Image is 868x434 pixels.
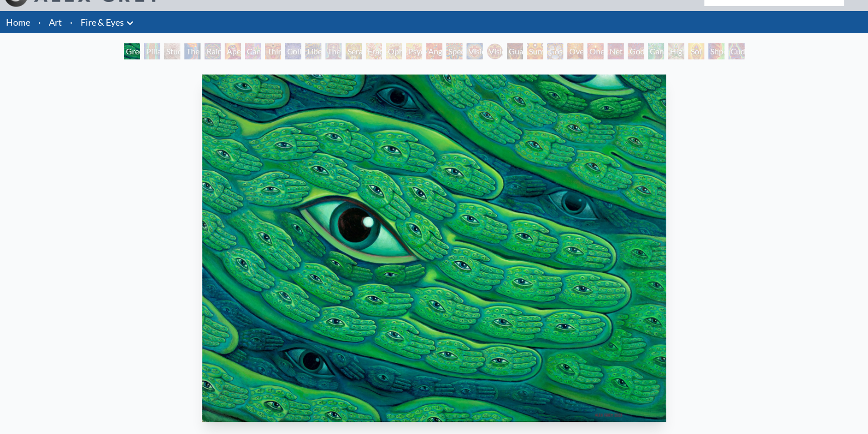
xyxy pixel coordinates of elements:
[265,43,281,59] div: Third Eye Tears of Joy
[164,43,180,59] div: Study for the Great Turn
[205,43,221,59] div: Rainbow Eye Ripple
[628,43,644,59] div: Godself
[202,75,666,422] img: Green-Hand-2023-Alex-Grey-watermarked.jpg
[34,11,45,33] li: ·
[6,17,30,28] a: Home
[386,43,402,59] div: Ophanic Eyelash
[245,43,261,59] div: Cannabis Sutra
[668,43,684,59] div: Higher Vision
[688,43,704,59] div: Sol Invictus
[184,43,201,59] div: The Torch
[66,11,77,33] li: ·
[547,43,563,59] div: Cosmic Elf
[124,43,140,59] div: Green Hand
[648,43,664,59] div: Cannafist
[346,43,362,59] div: Seraphic Transport Docking on the Third Eye
[708,43,724,59] div: Shpongled
[285,43,301,59] div: Collective Vision
[325,43,342,59] div: The Seer
[426,43,442,59] div: Angel Skin
[487,43,503,59] div: Vision Crystal Tondo
[81,15,124,29] a: Fire & Eyes
[608,43,624,59] div: Net of Being
[507,43,523,59] div: Guardian of Infinite Vision
[527,43,543,59] div: Sunyata
[49,15,62,29] a: Art
[466,43,483,59] div: Vision Crystal
[567,43,583,59] div: Oversoul
[446,43,462,59] div: Spectral Lotus
[144,43,160,59] div: Pillar of Awareness
[406,43,422,59] div: Psychomicrograph of a Fractal Paisley Cherub Feather Tip
[225,43,241,59] div: Aperture
[305,43,321,59] div: Liberation Through Seeing
[366,43,382,59] div: Fractal Eyes
[587,43,604,59] div: One
[728,43,745,59] div: Cuddle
